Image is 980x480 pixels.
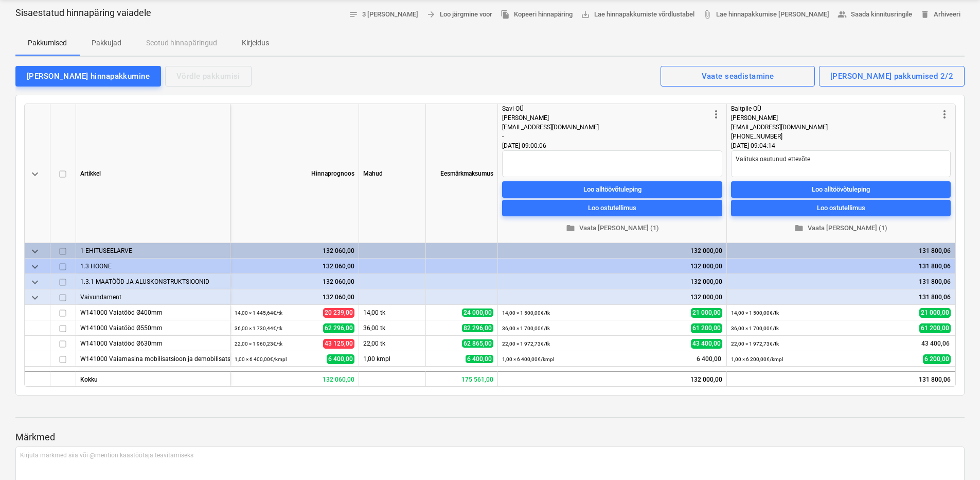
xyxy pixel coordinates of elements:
[699,7,833,23] a: Lae hinnapakkumise [PERSON_NAME]
[235,341,282,347] small: 22,00 × 1 960,23€ / tk
[919,323,951,333] span: 61 200,00
[929,431,980,480] iframe: Chat Widget
[498,371,727,386] div: 132 000,00
[731,356,783,362] small: 1,00 × 6 200,00€ / kmpl
[235,259,354,274] div: 132 060,00
[731,310,779,316] small: 14,00 × 1 500,00€ / tk
[731,124,828,131] span: [EMAIL_ADDRESS][DOMAIN_NAME]
[426,9,492,21] span: Loo järgmine voor
[242,38,269,48] p: Kirjeldus
[502,259,722,274] div: 132 000,00
[327,354,354,364] span: 6 400,00
[29,276,41,288] span: keyboard_arrow_down
[502,341,550,347] small: 22,00 × 1 972,73€ / tk
[15,7,151,19] p: Sisaestatud hinnapäring vaiadele
[235,274,354,289] div: 132 060,00
[502,289,722,305] div: 132 000,00
[235,356,287,362] small: 1,00 × 6 400,00€ / kmpl
[80,351,226,366] div: W141000 Vaiamasina mobilisatsioon ja demobilisatsioon
[817,202,865,214] div: Loo ostutellimus
[833,7,916,23] button: Saada kinnitusringile
[731,141,951,150] div: [DATE] 09:04:14
[731,220,951,236] button: Vaata [PERSON_NAME] (1)
[359,305,426,320] div: 14,00 tk
[838,10,847,19] span: people_alt
[426,104,498,243] div: Eesmärkmaksumus
[76,104,230,243] div: Artikkel
[581,9,694,21] span: Lae hinnapakkumiste võrdlustabel
[359,351,426,367] div: 1,00 kmpl
[731,259,951,274] div: 131 800,06
[501,10,510,19] span: file_copy
[731,113,938,123] div: [PERSON_NAME]
[838,9,912,21] span: Saada kinnitusringile
[731,104,938,113] div: Baltpile OÜ
[426,10,436,19] span: arrow_forward
[731,243,951,259] div: 131 800,06
[323,323,354,333] span: 62 296,00
[502,113,710,123] div: [PERSON_NAME]
[359,336,426,351] div: 22,00 tk
[794,224,804,233] span: folder
[731,289,951,305] div: 131 800,06
[923,354,951,364] span: 6 200,00
[830,70,953,83] div: [PERSON_NAME] pakkumised 2/2
[76,371,230,386] div: Kokku
[502,124,599,131] span: [EMAIL_ADDRESS][DOMAIN_NAME]
[502,104,710,113] div: Savi OÜ
[702,70,774,83] div: Vaate seadistamine
[496,7,577,23] button: Kopeeri hinnapäring
[731,274,951,289] div: 131 800,06
[28,38,67,48] p: Pakkumised
[819,66,965,87] button: [PERSON_NAME] pakkumised 2/2
[29,292,41,304] span: keyboard_arrow_down
[92,38,121,48] p: Pakkujad
[462,339,493,348] span: 62 865,00
[80,320,226,335] div: W141000 Vaiatööd Ø550mm
[703,10,712,19] span: attach_file
[577,7,699,23] a: Lae hinnapakkumiste võrdlustabel
[691,323,722,333] span: 61 200,00
[235,289,354,305] div: 132 060,00
[323,308,354,318] span: 20 239,00
[80,289,226,304] div: Vaivundament
[502,141,722,150] div: [DATE] 09:00:06
[696,355,722,364] span: 6 400,00
[588,202,636,214] div: Loo ostutellimus
[502,181,722,198] button: Loo alltöövõtuleping
[506,222,718,234] span: Vaata [PERSON_NAME] (1)
[502,325,550,331] small: 36,00 × 1 700,00€ / tk
[349,10,358,19] span: notes
[581,10,590,19] span: save_alt
[235,325,282,331] small: 36,00 × 1 730,44€ / tk
[359,104,426,243] div: Mahud
[731,132,938,141] div: [PHONE_NUMBER]
[735,222,947,234] span: Vaata [PERSON_NAME] (1)
[15,431,965,443] p: Märkmed
[502,243,722,259] div: 132 000,00
[731,200,951,216] button: Loo ostutellimus
[731,325,779,331] small: 36,00 × 1 700,00€ / tk
[462,324,493,332] span: 82 296,00
[230,104,359,243] div: Hinnaprognoos
[920,10,930,19] span: delete
[502,220,722,236] button: Vaata [PERSON_NAME] (1)
[230,371,359,386] div: 132 060,00
[920,339,951,348] span: 43 400,06
[920,9,960,21] span: Arhiveeri
[727,371,955,386] div: 131 800,06
[462,308,493,317] span: 24 000,00
[502,274,722,289] div: 132 000,00
[80,274,226,289] div: 1.3.1 MAATÖÖD JA ALUSKONSTRUKTSIOONID
[812,183,870,195] div: Loo alltöövõtuleping
[938,108,951,121] span: more_vert
[691,339,722,349] span: 43 400,00
[235,243,354,259] div: 132 060,00
[731,150,951,177] textarea: Valituks osutunud ettevõte
[345,7,422,23] button: 3 [PERSON_NAME]
[703,9,829,21] span: Lae hinnapakkumise [PERSON_NAME]
[502,310,550,316] small: 14,00 × 1 500,00€ / tk
[502,132,710,141] div: -
[29,168,41,180] span: keyboard_arrow_down
[29,261,41,273] span: keyboard_arrow_down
